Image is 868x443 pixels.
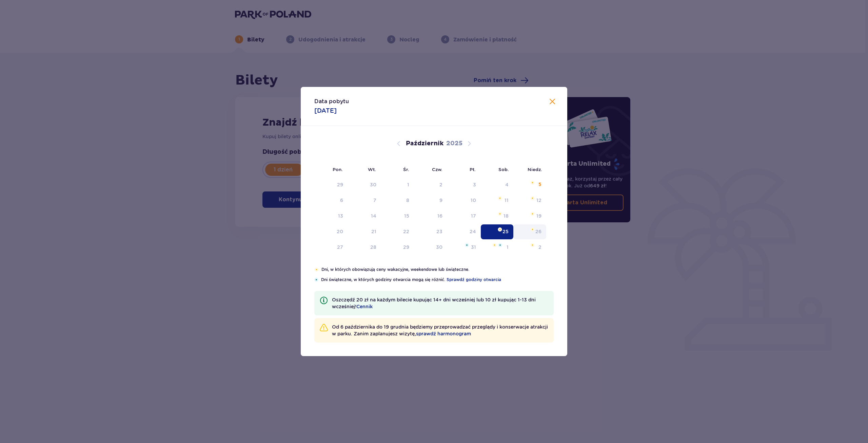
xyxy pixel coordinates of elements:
div: 31 [471,244,476,251]
div: 4 [505,181,509,188]
p: Oszczędź 20 zł na każdym bilecie kupując 14+ dni wcześniej lub 10 zł kupując 1-13 dni wcześniej! [332,296,548,310]
div: 27 [337,244,343,251]
td: poniedziałek, 20 października 2025 [314,224,348,239]
img: Niebieska gwiazdka [498,243,502,247]
td: piątek, 24 października 2025 [447,224,481,239]
div: 1 [407,181,409,188]
a: sprawdź harmonogram [416,330,471,337]
p: 2025 [446,140,462,148]
a: Sprawdź godziny otwarcia [447,277,501,283]
small: Pt. [470,167,476,172]
p: Data pobytu [314,98,349,105]
td: niedziela, 12 października 2025 [513,193,546,208]
td: Data niedostępna. piątek, 3 października 2025 [447,178,481,192]
td: czwartek, 16 października 2025 [414,209,448,224]
div: 30 [436,244,442,251]
div: 13 [338,213,343,219]
small: Sob. [498,167,509,172]
div: 30 [370,181,376,188]
td: poniedziałek, 6 października 2025 [314,193,348,208]
td: Data niedostępna. czwartek, 2 października 2025 [414,178,448,192]
img: Pomarańczowa gwiazdka [498,227,502,232]
img: Pomarańczowa gwiazdka [498,196,502,200]
p: Dni świąteczne, w których godziny otwarcia mogą się różnić. [321,277,554,283]
div: 2 [538,244,541,251]
div: 9 [439,197,442,204]
div: 21 [371,228,376,235]
div: 16 [437,213,442,219]
div: 6 [340,197,343,204]
img: Pomarańczowa gwiazdka [530,243,535,247]
td: Data niedostępna. sobota, 4 października 2025 [481,178,514,192]
div: 24 [470,228,476,235]
div: 2 [439,181,442,188]
td: piątek, 31 października 2025 [447,240,481,255]
a: Cennik [356,303,373,310]
td: Data niedostępna. poniedziałek, 29 września 2025 [314,178,348,192]
div: 29 [403,244,409,251]
div: 14 [371,213,376,219]
img: Pomarańczowa gwiazdka [498,212,502,216]
img: Pomarańczowa gwiazdka [314,267,319,272]
div: 22 [403,228,409,235]
td: środa, 22 października 2025 [381,224,414,239]
div: 19 [536,213,541,219]
small: Czw. [432,167,442,172]
img: Pomarańczowa gwiazdka [530,212,535,216]
td: czwartek, 9 października 2025 [414,193,448,208]
div: 3 [473,181,476,188]
div: 10 [471,197,476,204]
div: 18 [504,213,509,219]
td: środa, 15 października 2025 [381,209,414,224]
td: Data niedostępna. wtorek, 30 września 2025 [348,178,381,192]
img: Pomarańczowa gwiazdka [530,181,535,185]
p: Październik [406,140,443,148]
div: 7 [373,197,376,204]
div: 28 [370,244,376,251]
small: Pon. [333,167,343,172]
div: 5 [538,181,541,188]
div: 26 [535,228,541,235]
div: 20 [337,228,343,235]
div: 11 [505,197,509,204]
td: sobota, 11 października 2025 [481,193,514,208]
td: wtorek, 21 października 2025 [348,224,381,239]
button: Zamknij [548,98,556,106]
td: czwartek, 23 października 2025 [414,224,448,239]
img: Pomarańczowa gwiazdka [492,243,497,247]
div: 15 [404,213,409,219]
p: [DATE] [314,107,337,115]
img: Niebieska gwiazdka [314,278,318,282]
div: 1 [507,244,509,251]
div: 29 [337,181,343,188]
td: wtorek, 7 października 2025 [348,193,381,208]
img: Pomarańczowa gwiazdka [530,196,535,200]
small: Niedz. [528,167,542,172]
p: Dni, w których obowiązują ceny wakacyjne, weekendowe lub świąteczne. [321,266,554,273]
img: Pomarańczowa gwiazdka [530,227,535,232]
td: piątek, 17 października 2025 [447,209,481,224]
td: czwartek, 30 października 2025 [414,240,448,255]
small: Śr. [403,167,409,172]
small: Wt. [368,167,376,172]
td: Data zaznaczona. sobota, 25 października 2025 [481,224,514,239]
button: Poprzedni miesiąc [395,140,403,148]
td: poniedziałek, 13 października 2025 [314,209,348,224]
td: wtorek, 14 października 2025 [348,209,381,224]
td: sobota, 18 października 2025 [481,209,514,224]
div: 17 [471,213,476,219]
button: Następny miesiąc [465,140,473,148]
td: niedziela, 2 listopada 2025 [513,240,546,255]
div: 23 [436,228,442,235]
p: Od 6 października do 19 grudnia będziemy przeprowadzać przeglądy i konserwacje atrakcji w parku. ... [332,324,548,337]
td: niedziela, 5 października 2025 [513,178,546,192]
td: środa, 29 października 2025 [381,240,414,255]
div: 25 [502,228,509,235]
td: poniedziałek, 27 października 2025 [314,240,348,255]
td: Data niedostępna. środa, 1 października 2025 [381,178,414,192]
td: niedziela, 19 października 2025 [513,209,546,224]
img: Niebieska gwiazdka [465,243,469,247]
